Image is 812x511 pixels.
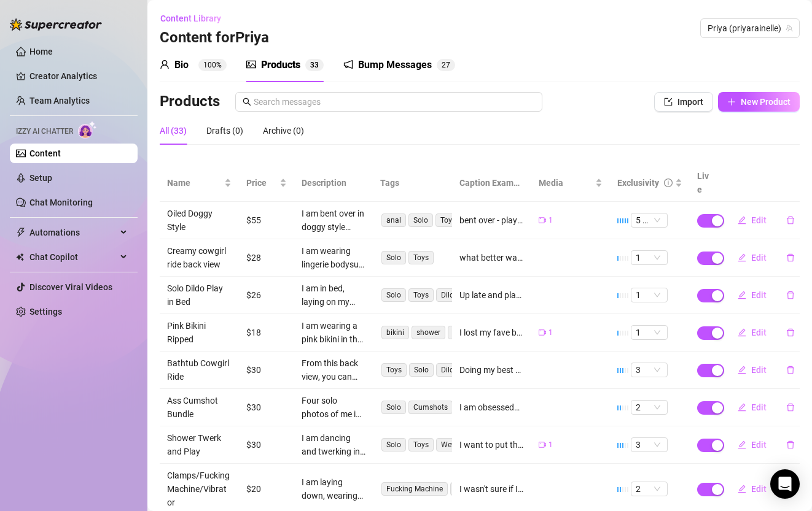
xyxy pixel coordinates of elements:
td: $30 [239,389,294,426]
th: Media [531,164,611,202]
div: I am wearing lingerie bodysuit, sitting in the cowgirl position with the camera behind me. I reac... [302,244,366,271]
span: edit [738,216,746,225]
td: Ass Cumshot Bundle [160,389,239,426]
span: Edit [751,215,767,225]
button: delete [776,360,805,380]
span: Solo [381,438,406,451]
div: Open Intercom Messenger [770,469,800,499]
span: 3 [314,61,319,69]
span: Name [167,176,222,190]
span: Solo [381,401,406,414]
span: Edit [751,484,767,494]
div: From this back view, you can see I am totally naked sitting in cowgirl position in the bathroom, ... [302,356,366,383]
img: logo-BBDzfeDw.svg [10,18,102,31]
div: I want to put that morning wood to good use 😜💦🍆 Wet, sudsy shower twerk that put me in the mood t... [459,438,524,451]
span: Cumshots [408,401,453,414]
span: Toys [381,363,407,377]
td: $30 [239,426,294,464]
a: Setup [29,173,52,183]
span: Nipples [450,482,485,496]
span: video-camera [539,217,546,224]
button: delete [776,398,805,417]
span: 1 [636,288,663,302]
span: import [664,98,673,106]
th: Live [690,164,720,202]
img: AI Chatter [78,121,97,139]
span: edit [738,440,746,449]
button: Edit [728,435,776,455]
span: edit [738,403,746,412]
span: thunderbolt [16,228,26,237]
span: Import [677,97,703,107]
span: delete [786,403,795,412]
span: Toys [435,213,461,227]
span: user [160,60,170,69]
span: 2 [442,61,446,69]
div: I wasn't sure if I should send you this but..... why not 🤭 me being tag teamed by my fucking mach... [459,482,524,496]
td: Bathtub Cowgirl Ride [160,352,239,389]
th: Tags [373,164,452,202]
a: Chat Monitoring [29,198,93,207]
div: bent over - playing with a dildo cock in my tight little ass 🍑 😜 don't you wish that was your coc... [459,213,524,227]
div: Archive (0) [263,124,304,137]
span: Dildo [436,288,463,302]
td: Shower Twerk and Play [160,426,239,464]
span: Toys [408,251,434,264]
td: Oiled Doggy Style [160,202,239,239]
span: Solo [381,288,406,302]
button: New Product [718,92,800,112]
a: Home [29,47,53,56]
div: Four solo photos of me in bed with cum on my ass from after having sex. You can see a big load of... [302,394,366,421]
span: info-circle [664,179,673,187]
span: plus [727,98,736,106]
button: Edit [728,285,776,305]
span: nude [448,326,474,339]
div: I am wearing a pink bikini in the shower and using the shower head to rinse my body, then using s... [302,319,366,346]
th: Price [239,164,294,202]
h3: Products [160,92,220,112]
td: Creamy cowgirl ride back view [160,239,239,277]
button: delete [776,285,805,305]
a: Discover Viral Videos [29,282,112,292]
button: delete [776,210,805,230]
div: All (33) [160,124,187,137]
div: I am bent over in doggy style position on the couch, with full view of pussy and asshole. My body... [302,207,366,234]
span: Solo [381,251,406,264]
span: bikini [381,326,409,339]
span: edit [738,366,746,374]
td: $30 [239,352,294,389]
span: delete [786,216,795,225]
span: delete [786,291,795,299]
div: Bio [174,58,189,72]
a: Creator Analytics [29,66,128,86]
span: Fucking Machine [381,482,448,496]
div: I am obsesseddddd with how perfect my ass looks when it's covered in cum 🍑✨ It may be one of the ... [459,401,524,414]
span: delete [786,366,795,374]
button: delete [776,248,805,267]
span: Chat Copilot [29,247,117,267]
span: picture [246,60,256,69]
sup: 27 [437,59,455,71]
button: Edit [728,248,776,267]
span: Edit [751,253,767,263]
span: Edit [751,440,767,450]
div: I lost my fave bikini in the unfortunate accident shown in this video and I'm devastated.... 🥺😭 c... [459,326,524,339]
span: video-camera [539,329,546,336]
span: Edit [751,402,767,412]
button: delete [776,435,805,455]
span: edit [738,328,746,337]
img: Chat Copilot [16,253,24,261]
span: Izzy AI Chatter [16,126,73,137]
button: Import [654,92,713,112]
th: Caption Example [452,164,531,202]
div: I am laying down, wearing an open cup bra with a pair of cute nipple clamps. I am using my vibrat... [302,475,366,502]
span: Priya (priyarainelle) [708,19,792,37]
span: 2 [636,482,663,496]
h3: Content for Priya [160,28,269,48]
span: edit [738,253,746,262]
th: Description [294,164,373,202]
span: Edit [751,328,767,337]
button: Edit [728,479,776,499]
span: Wet [436,438,459,451]
span: team [786,25,793,32]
